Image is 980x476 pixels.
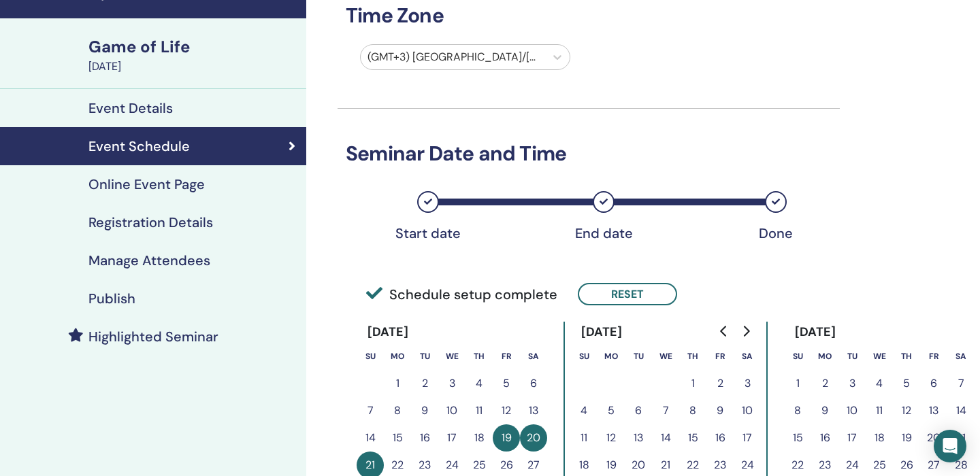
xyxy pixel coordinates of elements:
button: 19 [893,424,920,452]
button: 4 [465,370,493,397]
button: 14 [652,424,679,452]
button: 6 [520,370,547,397]
button: 21 [947,424,975,452]
button: 5 [493,370,520,397]
th: Tuesday [411,343,438,370]
button: 10 [438,397,465,424]
div: Game of Life [88,35,298,58]
button: 8 [679,397,706,424]
button: 13 [920,397,947,424]
button: 3 [838,370,866,397]
button: 7 [947,370,975,397]
th: Wednesday [438,343,465,370]
button: 15 [679,424,706,452]
button: 10 [734,397,761,424]
button: 13 [625,424,652,452]
th: Wednesday [866,343,893,370]
button: 10 [838,397,866,424]
button: 14 [357,424,384,452]
button: 16 [411,424,438,452]
h4: Manage Attendees [88,252,210,269]
th: Saturday [520,343,547,370]
th: Monday [811,343,838,370]
th: Friday [493,343,520,370]
button: 15 [784,424,811,452]
button: 9 [811,397,838,424]
button: 20 [920,424,947,452]
button: 6 [625,397,652,424]
button: 12 [893,397,920,424]
button: 14 [947,397,975,424]
div: End date [570,225,638,241]
button: 11 [570,424,598,452]
button: 12 [493,397,520,424]
button: 3 [734,370,761,397]
button: 8 [784,397,811,424]
button: 13 [520,397,547,424]
div: Open Intercom Messenger [934,430,966,462]
button: 12 [598,424,625,452]
button: 19 [493,424,520,452]
button: 11 [465,397,493,424]
button: 16 [811,424,838,452]
button: 8 [384,397,411,424]
button: 4 [570,397,598,424]
div: [DATE] [88,58,298,75]
div: [DATE] [357,322,420,343]
th: Sunday [357,343,384,370]
button: 17 [438,424,465,452]
button: 11 [866,397,893,424]
button: 1 [784,370,811,397]
h4: Online Event Page [88,176,205,192]
th: Monday [384,343,411,370]
th: Thursday [893,343,920,370]
button: 7 [357,397,384,424]
button: Go to previous month [713,318,735,345]
th: Saturday [734,343,761,370]
h4: Highlighted Seminar [88,328,218,345]
th: Thursday [465,343,493,370]
button: 17 [838,424,866,452]
button: Go to next month [735,318,757,345]
div: Done [742,225,810,241]
button: 15 [384,424,411,452]
button: 5 [893,370,920,397]
th: Tuesday [625,343,652,370]
th: Saturday [947,343,975,370]
button: 9 [411,397,438,424]
button: 2 [411,370,438,397]
button: 4 [866,370,893,397]
h3: Seminar Date and Time [338,141,840,166]
th: Wednesday [652,343,679,370]
span: Schedule setup complete [366,284,557,305]
h4: Registration Details [88,214,213,231]
th: Sunday [784,343,811,370]
button: 7 [652,397,679,424]
button: 18 [465,424,493,452]
button: 16 [706,424,734,452]
h4: Publish [88,290,135,307]
div: [DATE] [784,322,847,343]
th: Tuesday [838,343,866,370]
h4: Event Details [88,100,173,116]
button: 18 [866,424,893,452]
div: [DATE] [570,322,634,343]
a: Game of Life[DATE] [80,35,306,75]
th: Thursday [679,343,706,370]
th: Monday [598,343,625,370]
th: Sunday [570,343,598,370]
button: 1 [384,370,411,397]
button: Reset [578,283,677,305]
h4: Event Schedule [88,138,190,154]
button: 1 [679,370,706,397]
button: 3 [438,370,465,397]
button: 6 [920,370,947,397]
button: 20 [520,424,547,452]
h3: Time Zone [338,3,840,28]
div: Start date [394,225,462,241]
button: 2 [811,370,838,397]
button: 2 [706,370,734,397]
th: Friday [706,343,734,370]
button: 5 [598,397,625,424]
th: Friday [920,343,947,370]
